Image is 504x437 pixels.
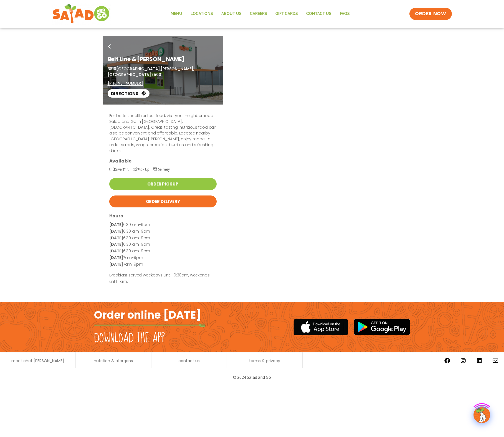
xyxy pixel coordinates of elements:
a: ORDER NOW [409,8,452,20]
a: Careers [246,7,271,20]
strong: [DATE] [109,222,123,227]
a: contact us [178,359,200,363]
nav: Menu [166,7,354,20]
a: Contact Us [302,7,336,20]
strong: [DATE] [109,235,123,241]
a: About Us [217,7,246,20]
a: terms & privacy [249,359,280,363]
span: 3810 [108,66,116,72]
h3: Available [109,158,217,164]
span: Pick-Up [133,167,149,172]
strong: [DATE] [109,228,123,234]
a: Directions [108,89,150,98]
span: Delivery [153,167,170,172]
a: Locations [186,7,217,20]
span: [PERSON_NAME], [161,66,194,72]
strong: [DATE] [109,242,123,247]
strong: [DATE] [109,261,123,267]
img: google_play [354,319,410,335]
a: GIFT CARDS [271,7,302,20]
p: For better, healthier fast food, visit your neighborhood Salad and Go in [GEOGRAPHIC_DATA], [GEOG... [109,113,217,154]
a: Order Delivery [109,195,217,207]
p: 7am-9pm [109,261,217,268]
strong: [DATE] [109,255,123,260]
p: 6:30 am-9pm [109,248,217,255]
p: 6:30 am-9pm [109,222,217,228]
p: 6:30 am-9pm [109,241,217,248]
img: fork [94,324,205,327]
img: appstore [293,318,348,336]
span: [GEOGRAPHIC_DATA], [116,66,161,72]
p: 7am-9pm [109,255,217,261]
h2: Order online [DATE] [94,308,201,322]
a: nutrition & allergens [94,359,133,363]
span: ORDER NOW [415,11,446,17]
span: Drive-Thru [109,167,130,172]
span: [GEOGRAPHIC_DATA] [108,72,151,77]
a: FAQs [336,7,354,20]
p: 6:30 am-9pm [109,228,217,235]
a: Order Pickup [109,178,217,190]
a: meet chef [PERSON_NAME] [11,359,64,363]
h1: Belt Line & [PERSON_NAME] [108,55,218,63]
h3: Hours [109,213,217,219]
p: 6:30 am-9pm [109,235,217,242]
strong: [DATE] [109,248,123,254]
a: Menu [166,7,186,20]
h2: Download the app [94,331,165,346]
img: new-SAG-logo-768×292 [52,3,111,25]
a: [PHONE_NUMBER] [108,80,143,86]
p: Breakfast served weekdays until 10:30am, weekends until 11am. [109,272,217,285]
span: 75001 [151,72,162,77]
p: © 2024 Salad and Go [97,374,407,381]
